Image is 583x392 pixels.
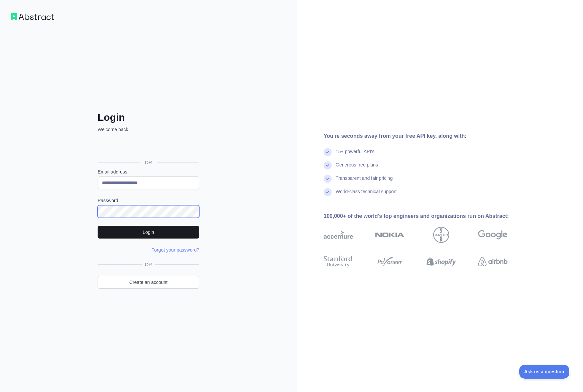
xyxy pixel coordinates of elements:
[324,254,353,269] img: stanford university
[324,227,353,243] img: accenture
[324,212,529,220] div: 100,000+ of the world's top engineers and organizations run on Abstract:
[324,161,332,169] img: check mark
[142,261,155,268] span: OR
[94,140,201,155] iframe: Sign in with Google Button
[98,111,199,123] h2: Login
[324,175,332,183] img: check mark
[324,132,529,140] div: You're seconds away from your free API key, along with:
[375,254,404,269] img: payoneer
[519,365,570,379] iframe: Toggle Customer Support
[427,254,456,269] img: shopify
[336,161,378,175] div: Generous free plans
[324,148,332,156] img: check mark
[98,276,199,289] a: Create an account
[98,226,199,239] button: Login
[478,227,507,243] img: google
[98,168,199,175] label: Email address
[336,148,374,161] div: 15+ powerful API's
[433,227,449,243] img: bayer
[11,13,54,20] img: Workflow
[98,197,199,204] label: Password
[336,188,397,202] div: World-class technical support
[478,254,507,269] img: airbnb
[336,175,393,188] div: Transparent and fair pricing
[98,126,199,133] p: Welcome back
[140,159,157,166] span: OR
[375,227,404,243] img: nokia
[151,247,199,253] a: Forgot your password?
[324,188,332,196] img: check mark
